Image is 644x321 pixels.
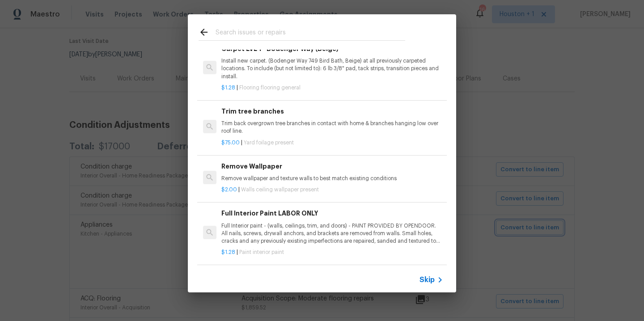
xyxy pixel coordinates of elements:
p: | [221,139,443,147]
p: Install new carpet. (Bodenger Way 749 Bird Bath, Beige) at all previously carpeted locations. To ... [221,57,443,80]
span: $2.00 [221,187,237,192]
span: Walls ceiling wallpaper present [241,187,319,192]
p: | [221,249,443,256]
p: Trim back overgrown tree branches in contact with home & branches hanging low over roof line. [221,120,443,135]
p: | [221,84,443,92]
p: Full Interior paint - (walls, ceilings, trim, and doors) - PAINT PROVIDED BY OPENDOOR. All nails,... [221,222,443,245]
p: Remove wallpaper and texture walls to best match existing conditions [221,175,443,182]
span: Skip [419,275,435,284]
span: $1.28 [221,249,235,255]
h6: Full Interior Paint LABOR ONLY [221,208,443,218]
span: $75.00 [221,140,240,145]
span: Flooring flooring general [239,85,301,90]
span: Paint interior paint [239,249,284,255]
span: $1.28 [221,85,235,90]
h6: Trim tree branches [221,106,443,116]
p: | [221,186,443,194]
h6: Remove Wallpaper [221,161,443,171]
input: Search issues or repairs [216,27,405,40]
span: Yard foilage present [244,140,294,145]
